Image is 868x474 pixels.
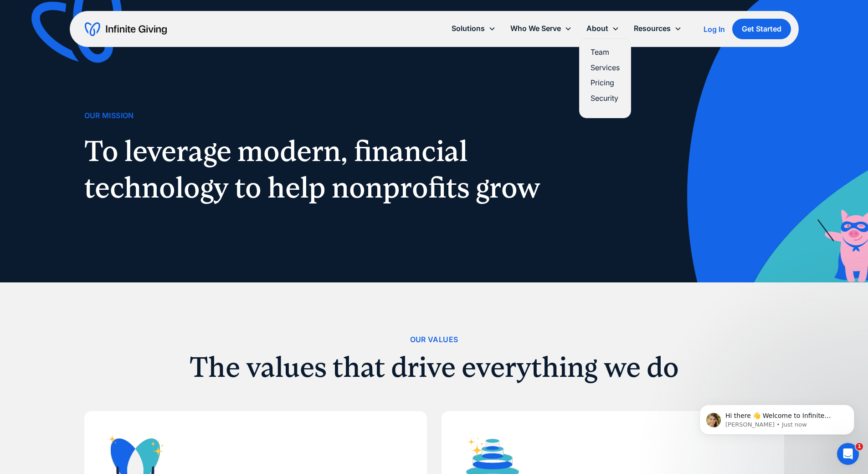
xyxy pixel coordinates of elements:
div: Our Values [410,333,458,346]
a: Log In [704,24,725,35]
div: Solutions [452,22,485,35]
div: About [586,22,608,35]
div: Log In [704,26,725,33]
a: Services [591,62,620,74]
a: Team [591,46,620,58]
div: Solutions [444,19,503,38]
h2: The values that drive everything we do [84,353,784,381]
div: Our Mission [84,109,134,122]
a: Pricing [591,77,620,89]
div: Who We Serve [503,19,579,38]
a: Security [591,92,620,104]
iframe: Intercom live chat [837,443,859,465]
div: About [579,19,627,38]
a: Get Started [732,19,791,39]
nav: About [579,38,631,118]
iframe: Intercom notifications message [686,385,868,449]
span: 1 [856,443,863,450]
div: Resources [634,22,671,35]
div: Resources [627,19,689,38]
a: home [85,22,167,36]
h1: To leverage modern, financial technology to help nonprofits grow [84,133,551,206]
div: Who We Serve [510,22,561,35]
